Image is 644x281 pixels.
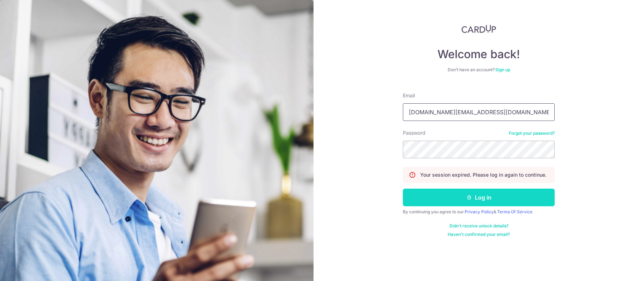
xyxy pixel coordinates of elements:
img: CardUp Logo [461,25,496,33]
a: Sign up [495,67,510,72]
a: Didn't receive unlock details? [449,223,508,229]
div: Don’t have an account? [403,67,555,73]
label: Password [403,129,425,136]
a: Forgot your password? [509,130,555,136]
a: Privacy Policy [465,209,494,214]
label: Email [403,92,415,99]
a: Haven't confirmed your email? [448,232,510,237]
p: Your session expired. Please log in again to continue. [420,171,547,178]
h4: Welcome back! [403,47,555,61]
button: Log in [403,189,555,206]
div: By continuing you agree to our & [403,209,555,215]
input: Enter your Email [403,103,555,121]
a: Terms Of Service [497,209,532,214]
